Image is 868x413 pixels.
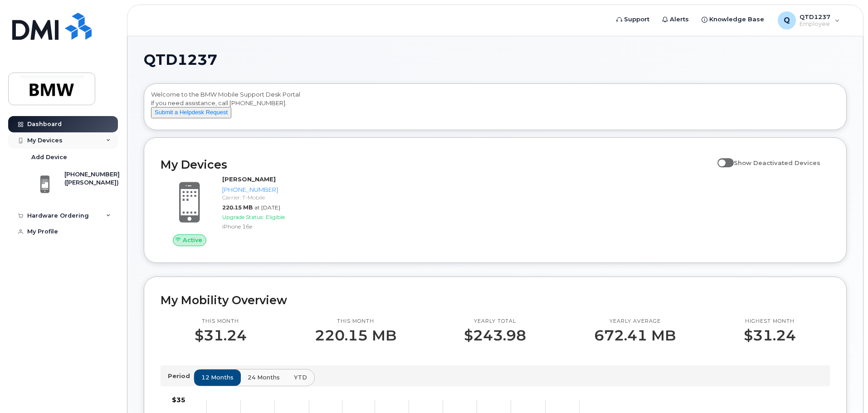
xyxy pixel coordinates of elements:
span: at [DATE] [254,204,280,211]
div: [PHONE_NUMBER] [222,185,316,194]
span: Active [183,236,202,244]
strong: [PERSON_NAME] [222,175,276,183]
div: Welcome to the BMW Mobile Support Desk Portal If you need assistance, call [PHONE_NUMBER]. [151,90,839,126]
a: Submit a Helpdesk Request [151,108,231,116]
p: Yearly average [594,318,676,325]
button: Submit a Helpdesk Request [151,107,231,118]
span: Eligible [266,214,285,220]
p: $31.24 [744,327,796,344]
div: iPhone 16e [222,223,316,230]
p: $243.98 [464,327,526,344]
p: Highest month [744,318,796,325]
span: QTD1237 [144,53,217,67]
p: Period [168,372,194,380]
h2: My Devices [161,158,713,171]
a: Active[PERSON_NAME][PHONE_NUMBER]Carrier: T-Mobile220.15 MBat [DATE]Upgrade Status:EligibleiPhone... [161,175,320,246]
p: This month [195,318,247,325]
iframe: Messenger Launcher [829,374,861,406]
span: 220.15 MB [222,204,253,211]
span: Upgrade Status: [222,214,264,220]
p: 220.15 MB [315,327,396,344]
p: Yearly total [464,318,526,325]
input: Show Deactivated Devices [717,154,725,161]
div: Carrier: T-Mobile [222,194,316,201]
p: 672.41 MB [594,327,676,344]
span: Show Deactivated Devices [734,159,820,166]
span: 24 months [248,373,280,382]
span: YTD [294,373,307,382]
p: This month [315,318,396,325]
h2: My Mobility Overview [161,293,830,307]
p: $31.24 [195,327,247,344]
tspan: $35 [172,396,185,404]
